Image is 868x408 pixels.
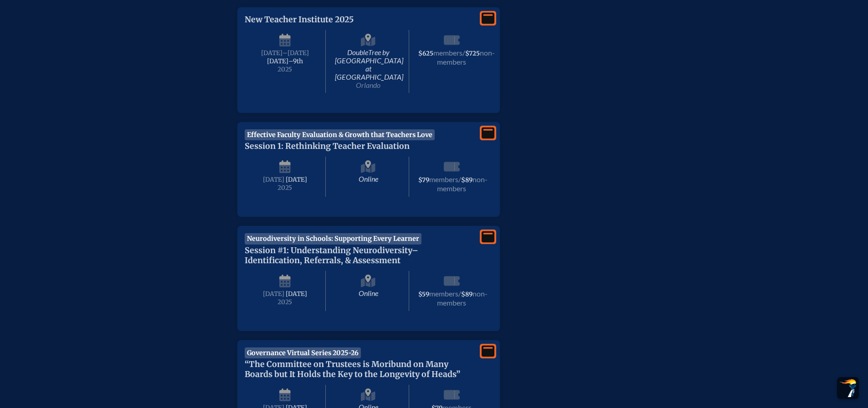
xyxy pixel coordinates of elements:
[328,157,409,197] span: Online
[437,175,488,193] span: non-members
[263,176,284,184] span: [DATE]
[465,50,480,57] span: $725
[418,176,429,184] span: $79
[437,289,488,307] span: non-members
[252,299,318,306] span: 2025
[245,129,435,140] span: Effective Faculty Evaluation & Growth that Teachers Love
[282,49,309,57] span: –[DATE]
[839,379,857,397] img: To the top
[458,289,461,298] span: /
[286,176,307,184] span: [DATE]
[461,291,473,298] span: $89
[328,30,409,93] span: DoubleTree by [GEOGRAPHIC_DATA] at [GEOGRAPHIC_DATA]
[245,141,410,151] span: Session 1: Rethinking Teacher Evaluation
[267,57,303,65] span: [DATE]–⁠9th
[356,81,380,89] span: Orlando
[252,66,318,73] span: 2025
[837,377,859,399] button: Scroll Top
[462,48,465,57] span: /
[245,359,460,379] span: “The Committee on Trustees is Moribund on Many Boards but It Holds the Key to the Longevity of He...
[261,49,282,57] span: [DATE]
[461,176,473,184] span: $89
[263,290,284,298] span: [DATE]
[433,48,462,57] span: members
[328,271,409,311] span: Online
[245,233,422,244] span: Neurodiversity in Schools: Supporting Every Learner
[437,48,495,66] span: non-members
[458,175,461,184] span: /
[245,245,418,265] span: Session #1: Understanding Neurodiversity–Identification, Referrals, & Assessment
[429,175,458,184] span: members
[429,289,458,298] span: members
[245,15,354,25] span: New Teacher Institute 2025
[245,347,361,358] span: Governance Virtual Series 2025-26
[252,184,318,191] span: 2025
[418,291,429,298] span: $59
[286,290,307,298] span: [DATE]
[418,50,433,57] span: $625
